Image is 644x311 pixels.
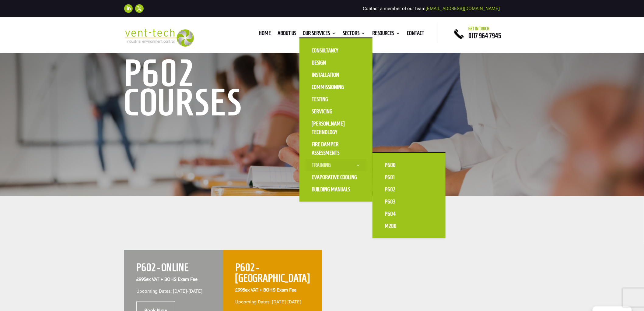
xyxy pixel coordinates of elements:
[425,6,500,11] a: [EMAIL_ADDRESS][DOMAIN_NAME]
[235,287,296,293] strong: ex VAT + BOHS Exam Fee
[379,196,439,208] a: P603
[372,31,400,38] a: Resources
[306,57,366,69] a: Design
[468,32,501,39] a: 0117 964 7945
[379,159,439,171] a: P600
[136,288,211,295] p: Upcoming Dates: [DATE]-[DATE]
[343,31,366,38] a: Sectors
[136,262,211,276] h2: P602 - ONLINE
[306,105,366,118] a: Servicing
[306,138,366,159] a: Fire Damper Assessments
[379,208,439,220] a: P604
[235,262,310,287] h2: P602 - [GEOGRAPHIC_DATA]
[303,31,336,38] a: Our Services
[306,69,366,81] a: Installation
[235,299,310,306] p: Upcoming Dates: [DATE]-[DATE]
[235,287,245,293] span: £995
[136,277,146,282] span: £995
[379,220,439,232] a: M200
[306,93,366,105] a: Testing
[306,44,366,57] a: Consultancy
[306,118,366,138] a: [PERSON_NAME] Technology
[135,4,144,13] a: Follow on X
[124,58,310,120] h1: P602 Courses
[407,31,424,38] a: Contact
[259,31,271,38] a: Home
[306,81,366,93] a: Commissioning
[278,31,296,38] a: About us
[124,29,194,47] img: 2023-09-27T08_35_16.549ZVENT-TECH---Clear-background
[379,171,439,183] a: P601
[306,171,366,183] a: Evaporative Cooling
[306,183,366,196] a: Building Manuals
[306,159,366,171] a: Training
[379,183,439,196] a: P602
[136,277,198,282] strong: ex VAT + BOHS Exam Fee
[468,26,489,31] span: Get in touch
[124,4,133,13] a: Follow on LinkedIn
[363,6,500,11] span: Contact a member of our team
